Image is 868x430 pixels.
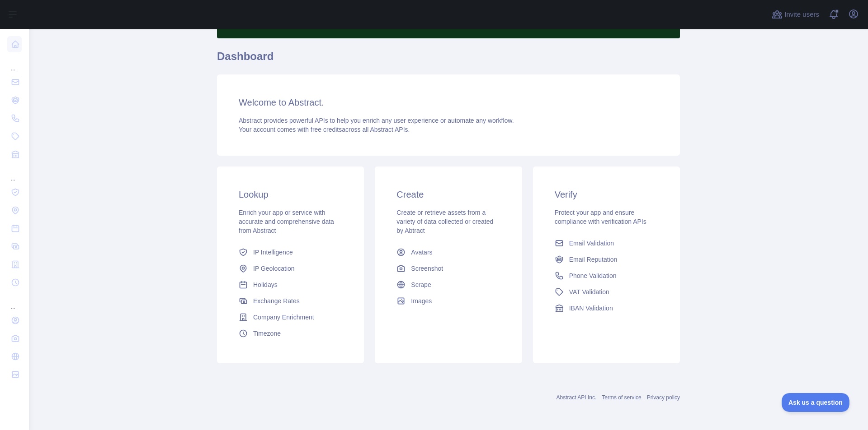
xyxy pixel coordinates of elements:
a: Company Enrichment [235,309,346,325]
span: Timezone [253,329,281,338]
a: Images [393,293,504,309]
a: Holidays [235,277,346,293]
h3: Verify [555,188,658,201]
h3: Lookup [239,188,342,201]
span: Avatars [411,248,432,257]
span: IBAN Validation [569,304,613,313]
a: Email Reputation [551,251,662,268]
span: Holidays [253,280,278,289]
div: ... [7,54,22,72]
div: ... [7,292,22,310]
span: Email Reputation [569,255,618,264]
span: Screenshot [411,264,443,273]
a: Exchange Rates [235,293,346,309]
button: Invite users [770,7,821,22]
span: Exchange Rates [253,296,300,305]
span: Abstract provides powerful APIs to help you enrich any user experience or automate any workflow. [239,117,514,124]
a: Timezone [235,325,346,342]
span: free credits [311,126,342,133]
a: Avatars [393,244,504,260]
span: Images [411,296,432,305]
a: Email Validation [551,235,662,251]
a: Screenshot [393,260,504,277]
iframe: Toggle Customer Support [782,393,850,412]
a: Phone Validation [551,268,662,284]
a: Terms of service [602,394,641,401]
div: ... [7,164,22,182]
span: Scrape [411,280,431,289]
span: Company Enrichment [253,313,314,322]
span: IP Intelligence [253,248,293,257]
a: IP Intelligence [235,244,346,260]
span: Create or retrieve assets from a variety of data collected or created by Abtract [396,209,493,234]
span: Enrich your app or service with accurate and comprehensive data from Abstract [239,209,334,234]
span: Invite users [784,9,819,20]
a: VAT Validation [551,284,662,300]
a: IP Geolocation [235,260,346,277]
span: Email Validation [569,239,614,248]
h3: Welcome to Abstract. [239,96,658,109]
span: Phone Validation [569,271,617,280]
h3: Create [396,188,500,201]
span: VAT Validation [569,287,609,296]
h1: Dashboard [217,49,680,71]
span: IP Geolocation [253,264,295,273]
a: Privacy policy [647,394,680,401]
a: Scrape [393,277,504,293]
a: Abstract API Inc. [557,394,597,401]
span: Your account comes with across all Abstract APIs. [239,126,410,133]
a: IBAN Validation [551,300,662,316]
span: Protect your app and ensure compliance with verification APIs [555,209,646,225]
